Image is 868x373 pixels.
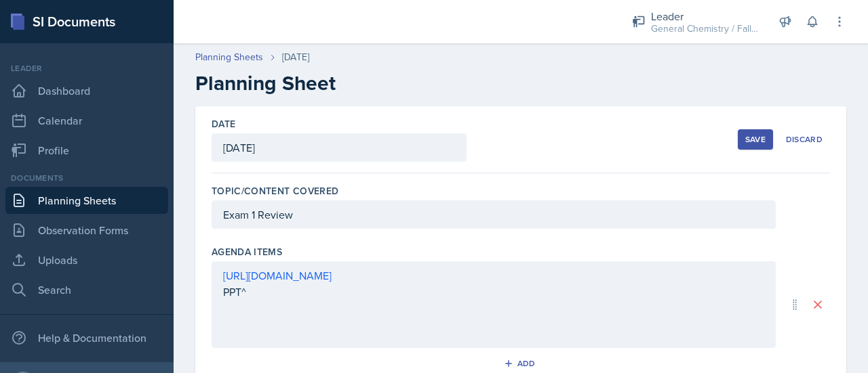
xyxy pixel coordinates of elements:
[5,107,168,134] a: Calendar
[5,62,168,74] div: Leader
[778,129,830,150] button: Discard
[786,134,823,145] div: Discard
[5,246,168,273] a: Uploads
[651,8,759,24] div: Leader
[5,172,168,184] div: Documents
[223,268,332,283] a: [URL][DOMAIN_NAME]
[5,137,168,164] a: Profile
[223,284,764,300] p: PPT^
[195,50,263,64] a: Planning Sheets
[212,184,338,198] label: Topic/Content Covered
[745,134,766,145] div: Save
[5,187,168,214] a: Planning Sheets
[5,217,168,244] a: Observation Forms
[195,71,846,95] h2: Planning Sheet
[282,50,309,64] div: [DATE]
[507,358,536,369] div: Add
[212,117,235,131] label: Date
[738,129,773,150] button: Save
[5,276,168,303] a: Search
[651,22,759,36] div: General Chemistry / Fall 2025
[5,77,168,104] a: Dashboard
[212,245,282,259] label: Agenda items
[223,206,764,223] p: Exam 1 Review
[5,324,168,351] div: Help & Documentation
